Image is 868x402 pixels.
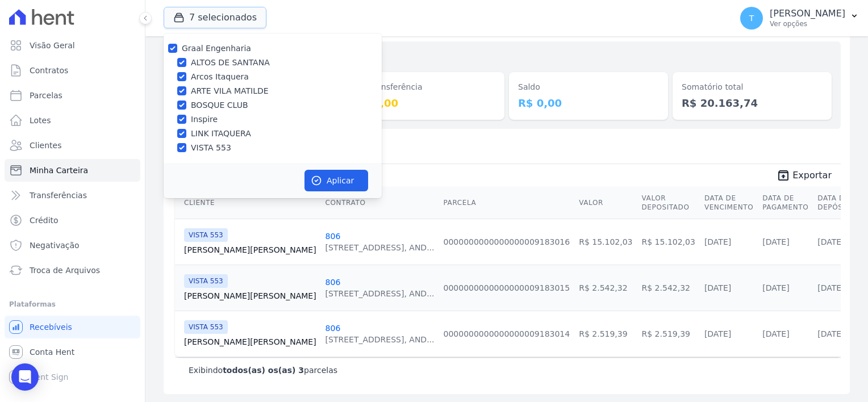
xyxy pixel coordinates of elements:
label: ARTE VILA MATILDE [191,85,269,97]
a: [DATE] [817,329,844,338]
a: 0000000000000000009183015 [444,283,570,292]
td: R$ 15.102,03 [637,219,700,265]
a: 0000000000000000009183014 [444,329,570,338]
p: Ver opções [770,19,845,28]
a: [DATE] [762,283,789,292]
div: [STREET_ADDRESS], AND... [325,334,435,345]
a: [DATE] [817,237,844,246]
a: Crédito [5,209,140,232]
dt: Somatório total [682,81,823,93]
div: [STREET_ADDRESS], AND... [325,288,435,299]
a: [DATE] [704,329,731,338]
a: Clientes [5,134,140,157]
th: Data de Depósito [813,187,859,219]
a: [PERSON_NAME][PERSON_NAME] [184,290,316,301]
label: Graal Engenharia [182,44,251,53]
td: R$ 2.519,39 [637,311,700,357]
label: Arcos Itaquera [191,71,249,83]
span: Troca de Arquivos [30,265,100,276]
th: Valor Depositado [637,187,700,219]
span: Clientes [30,140,61,151]
a: [PERSON_NAME][PERSON_NAME] [184,244,316,256]
a: Transferências [5,184,140,207]
dd: R$ 20.163,74 [682,95,823,111]
span: VISTA 553 [184,274,228,288]
dt: Saldo [518,81,659,93]
th: Data de Vencimento [700,187,758,219]
a: unarchive Exportar [767,169,841,185]
span: Contratos [30,65,68,76]
a: [DATE] [762,237,789,246]
span: Minha Carteira [30,165,88,176]
a: Parcelas [5,84,140,107]
span: Exportar [792,169,832,182]
label: BOSQUE CLUB [191,99,248,111]
td: R$ 15.102,03 [574,219,637,265]
a: Recebíveis [5,316,140,338]
b: todos(as) os(as) 3 [223,366,304,375]
div: Plataformas [9,298,136,311]
th: Cliente [175,187,321,219]
span: VISTA 553 [184,228,228,242]
span: Negativação [30,240,80,251]
span: Lotes [30,115,51,126]
a: [DATE] [704,237,731,246]
a: 806 [325,324,341,333]
label: VISTA 553 [191,142,231,154]
i: unarchive [777,169,790,182]
span: Transferências [30,190,87,201]
dt: Em transferência [354,81,495,93]
dd: R$ 0,00 [518,95,659,111]
a: Minha Carteira [5,159,140,182]
a: Visão Geral [5,34,140,57]
span: Conta Hent [30,346,74,358]
a: Conta Hent [5,341,140,363]
a: 806 [325,232,341,241]
label: Inspire [191,114,218,125]
p: Exibindo parcelas [189,365,337,376]
span: VISTA 553 [184,320,228,334]
span: T [749,14,754,22]
a: [DATE] [704,283,731,292]
button: 7 selecionados [164,7,266,28]
dd: R$ 0,00 [354,95,495,111]
div: [STREET_ADDRESS], AND... [325,242,435,253]
td: R$ 2.542,32 [637,265,700,311]
th: Parcela [439,187,575,219]
th: Contrato [321,187,439,219]
th: Valor [574,187,637,219]
button: T [PERSON_NAME] Ver opções [731,2,868,34]
span: Recebíveis [30,321,72,333]
th: Data de Pagamento [758,187,813,219]
a: Negativação [5,234,140,257]
label: ALTOS DE SANTANA [191,57,270,69]
a: Lotes [5,109,140,132]
label: LINK ITAQUERA [191,128,251,140]
a: Contratos [5,59,140,82]
span: Parcelas [30,90,62,101]
td: R$ 2.542,32 [574,265,637,311]
a: Troca de Arquivos [5,259,140,282]
span: Visão Geral [30,40,75,51]
a: 0000000000000000009183016 [444,237,570,246]
a: [DATE] [817,283,844,292]
div: Open Intercom Messenger [11,363,39,391]
a: [DATE] [762,329,789,338]
span: Crédito [30,215,59,226]
button: Aplicar [304,170,368,191]
p: [PERSON_NAME] [770,8,845,19]
a: [PERSON_NAME][PERSON_NAME] [184,336,316,347]
td: R$ 2.519,39 [574,311,637,357]
a: 806 [325,278,341,287]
